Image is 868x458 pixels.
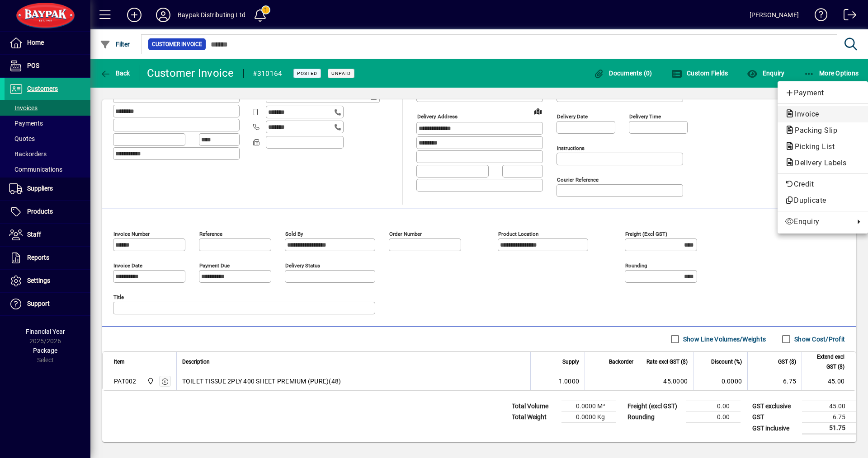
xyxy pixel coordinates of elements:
span: Delivery Labels [785,159,851,167]
span: Credit [785,179,861,190]
span: Duplicate [785,195,861,206]
span: Invoice [785,110,824,118]
button: Add customer payment [778,85,868,101]
span: Picking List [785,142,839,151]
span: Packing Slip [785,126,842,135]
span: Payment [785,88,861,98]
span: Enquiry [785,216,850,227]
